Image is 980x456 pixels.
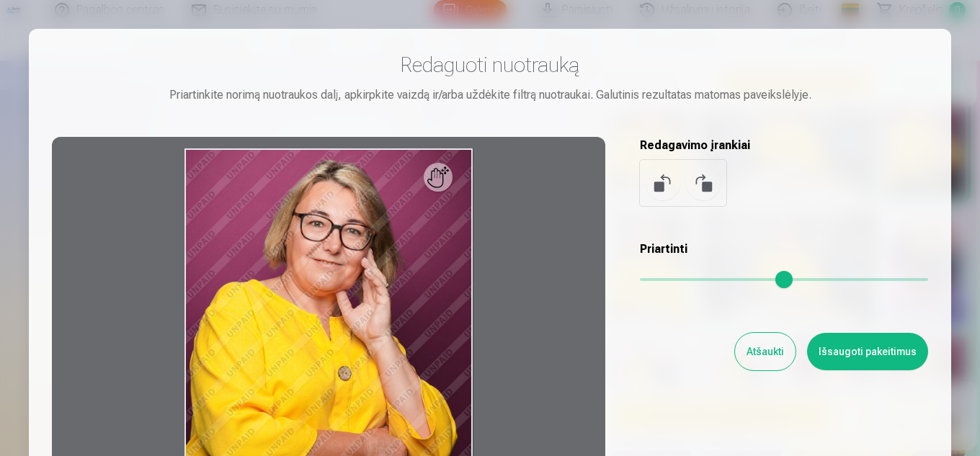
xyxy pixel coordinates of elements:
h5: Redagavimo įrankiai [640,137,928,154]
div: Priartinkite norimą nuotraukos dalį, apkirpkite vaizdą ir/arba uždėkite filtrą nuotraukai. Galuti... [52,86,928,104]
button: Išsaugoti pakeitimus [807,333,928,370]
h5: Priartinti [640,241,928,258]
h3: Redaguoti nuotrauką [52,52,928,78]
button: Atšaukti [735,333,796,370]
